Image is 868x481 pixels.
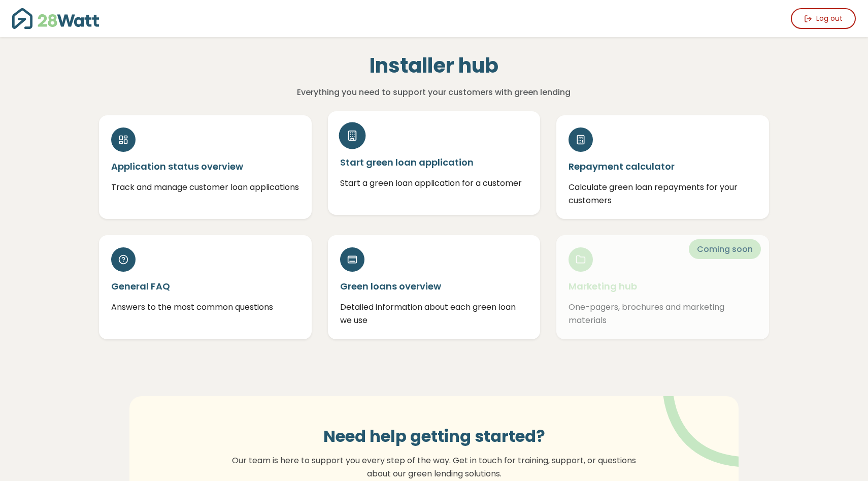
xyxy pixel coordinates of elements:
img: vector [637,368,769,467]
h5: Green loans overview [340,280,528,293]
p: Start a green loan application for a customer [340,177,528,190]
p: Calculate green loan repayments for your customers [569,181,757,207]
p: Detailed information about each green loan we use [340,301,528,327]
p: Track and manage customer loan applications [111,181,299,194]
h5: Repayment calculator [569,160,757,173]
p: One-pagers, brochures and marketing materials [569,301,757,327]
p: Everything you need to support your customers with green lending [213,86,654,99]
p: Answers to the most common questions [111,301,299,314]
p: Our team is here to support you every step of the way. Get in touch for training, support, or que... [226,454,642,480]
span: Coming soon [689,239,761,259]
h3: Need help getting started? [226,427,642,446]
h5: General FAQ [111,280,299,293]
h1: Installer hub [213,53,654,78]
h5: Start green loan application [340,156,528,169]
h5: Application status overview [111,160,299,173]
button: Log out [791,8,856,29]
h5: Marketing hub [569,280,757,293]
img: 28Watt [12,8,99,29]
